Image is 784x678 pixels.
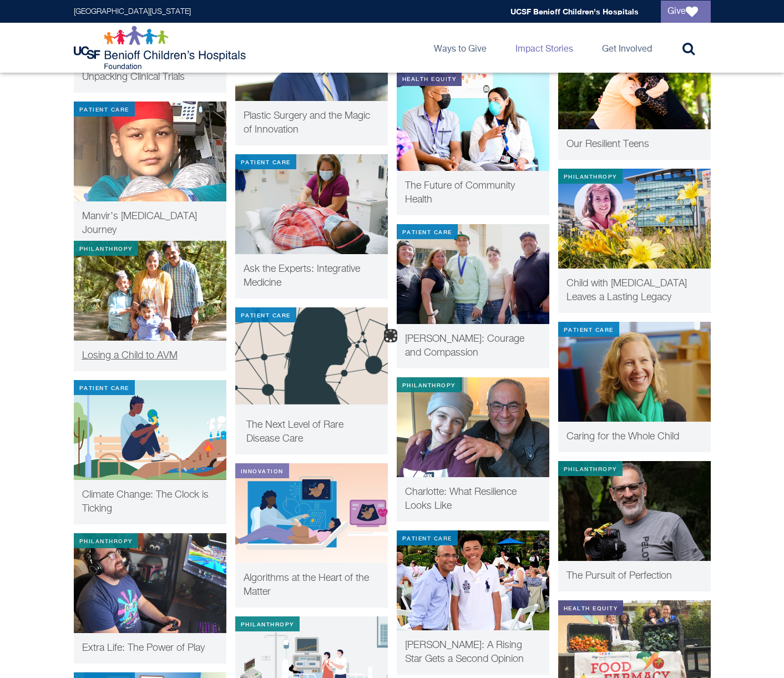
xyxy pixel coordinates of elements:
img: Jenifer Matthews, MD [558,322,711,422]
span: The Next Level of Rare Disease Care [246,420,343,444]
img: The Pursuit of Perfection Dr. Corey Raffel [558,461,711,561]
div: Philanthropy [558,461,623,476]
img: manzir-edit.png [74,102,226,201]
div: Patient Care [397,530,458,545]
a: Philanthropy Extra Life: The Power of Play Extra Life: The Power of Play [74,533,226,664]
span: Algorithms at the Heart of the Matter [244,573,369,597]
img: Resilient Teens [558,29,711,129]
a: Innovation Plastic Surgery and the Magic of Innovation [235,1,388,145]
span: Climate Change: The Clock is Ticking [82,490,209,514]
div: Philanthropy [235,616,300,631]
div: Health Equity [558,600,624,615]
div: Philanthropy [397,377,461,392]
div: Philanthropy [74,241,138,256]
a: Get Involved [593,23,661,73]
img: Randie Baruh inset, Mission Bay campus [558,169,711,269]
a: Innovation Algorithm of the Heart thumbnail Algorithms at the Heart of the Matter [235,463,388,608]
div: Patient Care [235,154,296,169]
img: Summer Research Program [397,71,549,171]
a: Health Equity Resilient Teens Our Resilient Teens [558,29,711,160]
a: Philanthropy Losing a child to avm Losing a Child to AVM [74,241,226,371]
div: Philanthropy [74,533,138,548]
img: Algorithm of the Heart thumbnail [235,463,388,563]
div: Innovation [235,463,289,478]
span: Charlotte: What Resilience Looks Like [405,487,517,511]
span: Our Resilient Teens [566,139,649,149]
div: Health Equity [397,71,462,86]
a: Patient Care Jesse and his family [PERSON_NAME]: Courage and Compassion [397,224,549,368]
img: Losing a child to avm [74,241,226,341]
img: integrative medicine at our hospitals [235,154,388,254]
span: The Future of Community Health [405,181,515,205]
div: Patient Care [235,307,296,322]
a: Patient Care Manvir’s [MEDICAL_DATA] Journey [74,102,226,246]
div: Patient Care [558,322,619,337]
div: Patient Care [74,380,135,395]
img: Charlotte with her doctor [397,377,549,477]
a: Patient Care integrative medicine at our hospitals Ask the Experts: Integrative Medicine [235,154,388,298]
a: Patient Care Jenifer Matthews, MD Caring for the Whole Child [558,322,711,452]
a: Philanthropy Charlotte with her doctor Charlotte: What Resilience Looks Like [397,377,549,522]
a: Give [661,1,711,23]
span: Unpacking Clinical Trials [82,72,185,82]
img: Jesse and his family [397,224,549,324]
span: Manvir’s [MEDICAL_DATA] Journey [82,211,197,235]
a: Patient Care JDM thumb The Next Level of Rare Disease Care [235,307,388,454]
div: Philanthropy [558,169,623,184]
a: Patient Care Eco-anxiety and kids Climate Change: The Clock is Ticking [74,380,226,524]
a: Patient Care Xavier and Dr. Pandya [PERSON_NAME]: A Rising Star Gets a Second Opinion [397,530,549,675]
span: The Pursuit of Perfection [566,571,672,581]
a: Health Equity Summer Research Program The Future of Community Health [397,71,549,215]
img: Extra Life: The Power of Play [74,533,226,633]
a: Ways to Give [425,23,495,73]
span: [PERSON_NAME]: Courage and Compassion [405,334,524,358]
span: Caring for the Whole Child [566,432,679,442]
a: Philanthropy The Pursuit of Perfection Dr. Corey Raffel The Pursuit of Perfection [558,461,711,591]
a: [GEOGRAPHIC_DATA][US_STATE] [74,8,191,16]
div: Patient Care [397,224,458,239]
a: UCSF Benioff Children's Hospitals [510,7,639,16]
span: Ask the Experts: Integrative Medicine [244,264,360,288]
span: Losing a Child to AVM [82,351,178,361]
a: Impact Stories [507,23,582,73]
img: Logo for UCSF Benioff Children's Hospitals Foundation [74,26,249,70]
span: [PERSON_NAME]: A Rising Star Gets a Second Opinion [405,640,524,664]
img: Eco-anxiety and kids [74,380,226,480]
span: Child with [MEDICAL_DATA] Leaves a Lasting Legacy [566,279,687,302]
span: Plastic Surgery and the Magic of Innovation [244,111,370,135]
img: JDM thumb [235,307,388,404]
a: Philanthropy Randie Baruh inset, Mission Bay campus Child with [MEDICAL_DATA] Leaves a Lasting Le... [558,169,711,313]
img: Xavier and Dr. Pandya [397,530,549,630]
div: Patient Care [74,102,135,117]
span: Extra Life: The Power of Play [82,643,205,653]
